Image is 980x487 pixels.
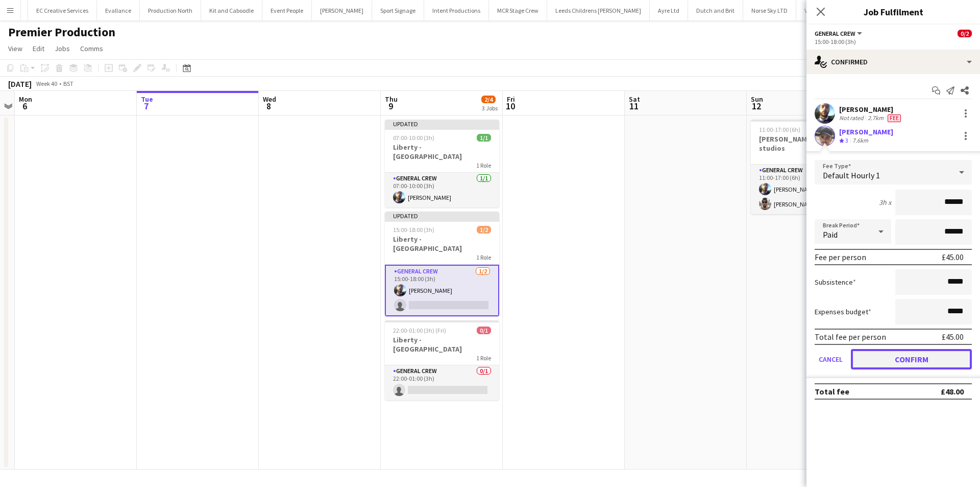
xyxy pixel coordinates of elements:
app-card-role: General Crew1/215:00-18:00 (3h)[PERSON_NAME] [385,265,499,316]
div: Crew has different fees then in role [886,114,903,122]
app-job-card: 11:00-17:00 (6h)2/2[PERSON_NAME] works studios1 RoleGeneral Crew2/211:00-17:00 (6h)[PERSON_NAME][... [751,120,865,214]
button: Dutch and Brit [688,1,743,20]
button: Norse Sky LTD [743,1,796,20]
a: View [4,42,27,55]
app-card-role: General Crew2/211:00-17:00 (6h)[PERSON_NAME][PERSON_NAME] [751,165,865,214]
label: Subsistence [815,277,856,287]
button: Production North [140,1,201,20]
button: Intent Productions [424,1,489,20]
span: Edit [33,44,44,53]
div: [DATE] [8,79,32,89]
span: 1 Role [476,354,491,362]
span: Default Hourly 1 [823,170,880,180]
button: Event People [262,1,312,20]
div: BST [63,80,73,87]
button: Kit and Caboodle [201,1,262,20]
button: VibeLive Event Collective Limited [796,1,898,20]
label: Expenses budget [815,307,871,316]
div: 15:00-18:00 (3h) [815,38,972,45]
span: 10 [505,100,515,112]
h3: Liberty - [GEOGRAPHIC_DATA] [385,143,499,161]
div: 2.7km [866,114,886,122]
button: Leeds Childrens [PERSON_NAME] [547,1,650,20]
span: 7 [139,100,153,112]
span: Sun [751,95,763,104]
span: 11:00-17:00 (6h) [759,126,800,133]
app-job-card: Updated15:00-18:00 (3h)1/2Liberty - [GEOGRAPHIC_DATA]1 RoleGeneral Crew1/215:00-18:00 (3h)[PERSON... [385,212,499,316]
span: Thu [385,95,398,104]
span: 15:00-18:00 (3h) [393,226,434,234]
div: 3h x [879,198,891,207]
button: EC Creative Services [28,1,97,20]
app-card-role: General Crew1/107:00-10:00 (3h)[PERSON_NAME] [385,173,499,207]
span: 3 [845,136,848,144]
span: 0/1 [477,327,491,334]
div: Confirmed [806,50,980,74]
span: General Crew [815,30,855,37]
div: £48.00 [941,386,964,397]
a: Edit [29,42,48,55]
div: Not rated [839,114,866,122]
h1: Premier Production [8,25,115,40]
app-job-card: Updated07:00-10:00 (3h)1/1Liberty - [GEOGRAPHIC_DATA]1 RoleGeneral Crew1/107:00-10:00 (3h)[PERSON... [385,120,499,207]
div: [PERSON_NAME] [839,105,903,114]
app-card-role: General Crew0/122:00-01:00 (3h) [385,365,499,400]
span: 12 [749,100,763,112]
a: Comms [76,42,107,55]
span: 11 [627,100,640,112]
button: Confirm [851,349,972,369]
span: 2/4 [481,96,496,103]
button: Cancel [815,349,847,369]
span: 8 [261,100,276,112]
span: 1 Role [476,253,491,261]
span: Jobs [55,44,70,53]
span: 1 Role [476,161,491,169]
button: Sport Signage [372,1,424,20]
span: 22:00-01:00 (3h) (Fri) [393,327,446,334]
span: 07:00-10:00 (3h) [393,134,434,142]
div: Updated [385,212,499,220]
div: £45.00 [942,252,964,262]
h3: [PERSON_NAME] works studios [751,134,865,153]
span: Wed [263,95,276,104]
a: Jobs [51,42,74,55]
button: Ayre Ltd [650,1,688,20]
span: Comms [80,44,103,53]
span: Sat [629,95,640,104]
div: Updated [385,120,499,128]
h3: Liberty - [GEOGRAPHIC_DATA] [385,335,499,354]
span: Fri [507,95,515,104]
button: MCR Stage Crew [489,1,547,20]
span: Week 40 [34,80,59,87]
button: General Crew [815,30,864,37]
h3: Job Fulfilment [806,5,980,18]
span: View [8,44,22,53]
span: 0/2 [958,30,972,37]
div: Total fee per person [815,332,886,342]
button: Evallance [97,1,140,20]
button: [PERSON_NAME] [312,1,372,20]
span: 9 [383,100,398,112]
div: Total fee [815,386,849,397]
span: Mon [19,95,32,104]
span: 6 [17,100,32,112]
div: 7.6km [850,136,870,145]
div: [PERSON_NAME] [839,127,893,136]
span: Paid [823,229,838,240]
div: £45.00 [942,332,964,342]
h3: Liberty - [GEOGRAPHIC_DATA] [385,235,499,253]
span: Fee [888,114,901,122]
span: 1/1 [477,134,491,142]
span: 1/2 [477,226,491,234]
div: 3 Jobs [482,104,498,112]
app-job-card: 22:00-01:00 (3h) (Fri)0/1Liberty - [GEOGRAPHIC_DATA]1 RoleGeneral Crew0/122:00-01:00 (3h) [385,320,499,400]
div: Fee per person [815,252,866,262]
span: Tue [141,95,153,104]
